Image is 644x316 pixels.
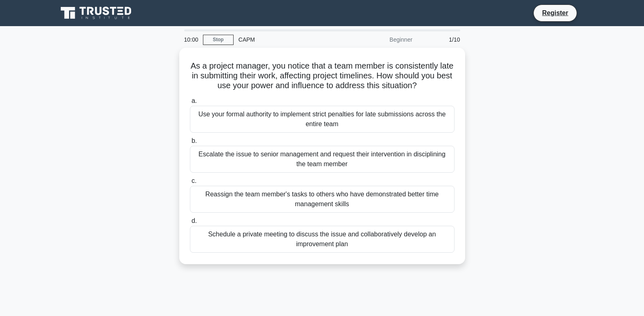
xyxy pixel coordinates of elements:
div: 1/10 [417,31,465,48]
div: CAPM [234,31,346,48]
a: Stop [203,35,234,45]
span: c. [192,177,196,184]
div: Beginner [346,31,417,48]
a: Register [537,8,573,18]
div: Reassign the team member's tasks to others who have demonstrated better time management skills [190,186,455,213]
span: a. [192,97,197,104]
div: Use your formal authority to implement strict penalties for late submissions across the entire team [190,106,455,133]
span: d. [192,217,197,224]
div: Escalate the issue to senior management and request their intervention in disciplining the team m... [190,146,455,173]
span: b. [192,137,197,144]
div: 10:00 [179,31,203,48]
div: Schedule a private meeting to discuss the issue and collaboratively develop an improvement plan [190,226,455,253]
h5: As a project manager, you notice that a team member is consistently late in submitting their work... [189,61,455,91]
